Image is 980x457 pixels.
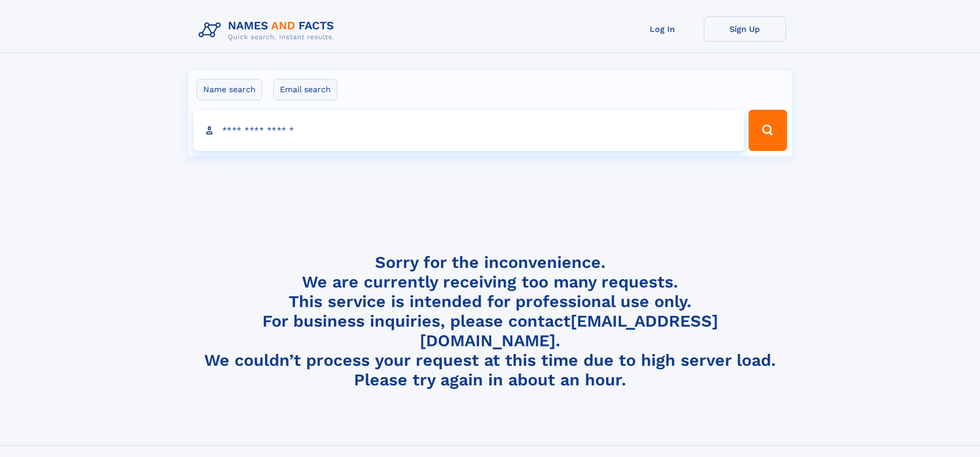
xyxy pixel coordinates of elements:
[193,110,744,151] input: search input
[749,110,787,151] button: Search Button
[621,16,704,42] a: Log In
[197,79,262,100] label: Name search
[273,79,337,100] label: Email search
[420,311,718,350] a: [EMAIL_ADDRESS][DOMAIN_NAME]
[194,16,343,44] img: Logo Names and Facts
[704,16,786,42] a: Sign Up
[194,252,786,390] h4: Sorry for the inconvenience. We are currently receiving too many requests. This service is intend...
